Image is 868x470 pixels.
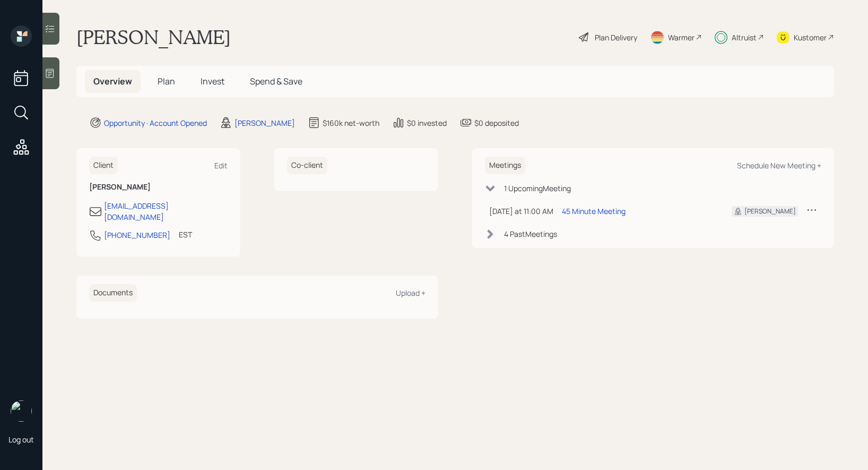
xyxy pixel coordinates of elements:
[104,200,228,223] div: [EMAIL_ADDRESS][DOMAIN_NAME]
[504,183,571,194] div: 1 Upcoming Meeting
[158,75,175,87] span: Plan
[794,32,827,43] div: Kustomer
[89,183,228,192] h6: [PERSON_NAME]
[595,32,637,43] div: Plan Delivery
[89,157,118,174] h6: Client
[732,32,757,43] div: Altruist
[396,288,426,298] div: Upload +
[11,400,32,422] img: treva-nostdahl-headshot.png
[214,160,228,170] div: Edit
[287,157,327,174] h6: Co-client
[489,206,553,217] div: [DATE] at 11:00 AM
[250,75,302,87] span: Spend & Save
[93,75,132,87] span: Overview
[504,228,557,240] div: 4 Past Meeting s
[8,434,34,445] div: Log out
[668,32,695,43] div: Warmer
[744,207,796,216] div: [PERSON_NAME]
[179,229,192,240] div: EST
[737,160,821,170] div: Schedule New Meeting +
[323,117,379,129] div: $160k net-worth
[485,157,525,174] h6: Meetings
[474,117,519,129] div: $0 deposited
[104,229,170,241] div: [PHONE_NUMBER]
[201,75,224,87] span: Invest
[104,117,207,129] div: Opportunity · Account Opened
[89,284,137,302] h6: Documents
[235,117,295,129] div: [PERSON_NAME]
[407,117,447,129] div: $0 invested
[76,25,231,49] h1: [PERSON_NAME]
[562,206,626,217] div: 45 Minute Meeting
